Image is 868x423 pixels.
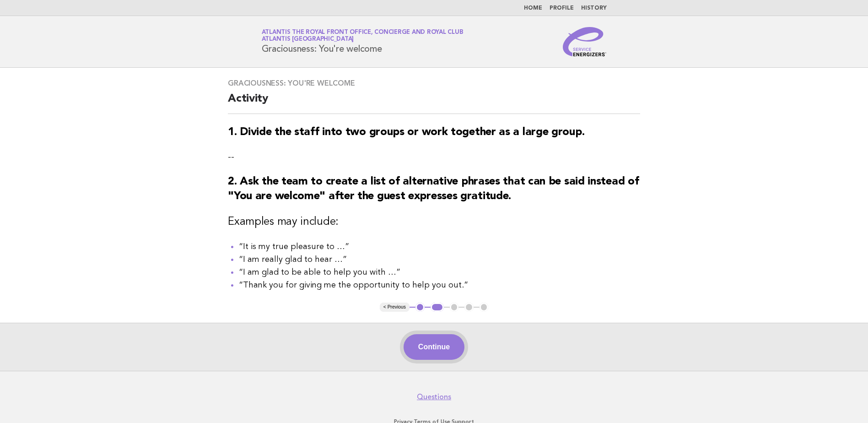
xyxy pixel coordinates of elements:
[239,240,640,253] li: “It is my true pleasure to …”
[415,303,425,312] button: 1
[262,29,464,42] a: Atlantis The Royal Front Office, Concierge and Royal ClubAtlantis [GEOGRAPHIC_DATA]
[228,92,640,114] h2: Activity
[239,279,640,292] li: “Thank you for giving me the opportunity to help you out.”
[262,30,464,54] h1: Graciousness: You're welcome
[380,303,410,312] button: < Previous
[228,127,584,138] strong: 1. Divide the staff into two groups or work together as a large group.
[228,176,639,202] strong: 2. Ask the team to create a list of alternative phrases that can be said instead of "You are welc...
[228,215,640,229] h3: Examples may include:
[550,5,574,11] a: Profile
[581,5,607,11] a: History
[262,37,354,43] span: Atlantis [GEOGRAPHIC_DATA]
[239,266,640,279] li: “I am glad to be able to help you with …”
[239,253,640,266] li: “I am really glad to hear …”
[228,151,640,163] p: --
[417,392,451,401] a: Questions
[563,27,607,56] img: Service Energizers
[228,79,640,88] h3: Graciousness: You're welcome
[431,303,444,312] button: 2
[404,334,464,360] button: Continue
[524,5,542,11] a: Home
